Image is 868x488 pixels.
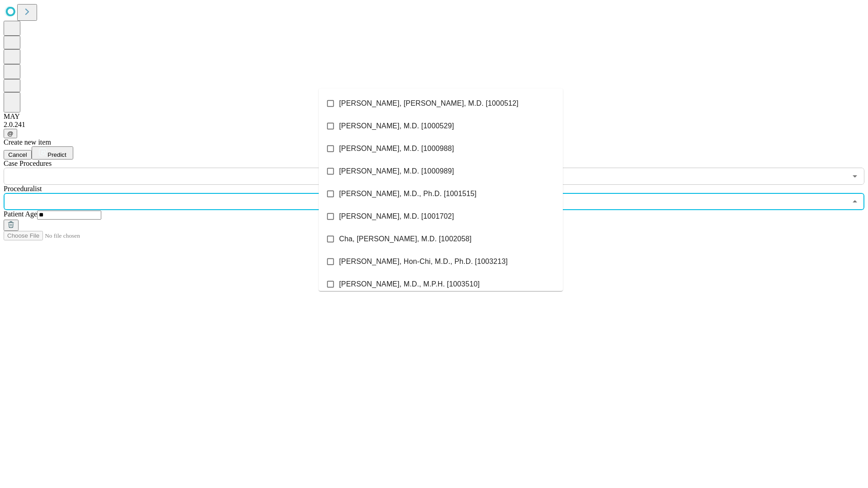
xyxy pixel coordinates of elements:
[339,234,472,244] span: Cha, [PERSON_NAME], M.D. [1002058]
[7,130,14,137] span: @
[339,121,454,131] span: [PERSON_NAME], M.D. [1000529]
[339,211,454,222] span: [PERSON_NAME], M.D. [1001702]
[849,170,861,183] button: Open
[339,256,508,267] span: [PERSON_NAME], Hon-Chi, M.D., Ph.D. [1003213]
[4,185,42,192] span: Proceduralist
[4,138,51,146] span: Create new item
[8,151,27,158] span: Cancel
[4,210,37,218] span: Patient Age
[4,121,864,129] div: 2.0.241
[4,129,17,138] button: @
[339,143,454,154] span: [PERSON_NAME], M.D. [1000988]
[4,160,52,167] span: Scheduled Procedure
[339,279,480,290] span: [PERSON_NAME], M.D., M.P.H. [1003510]
[339,166,454,177] span: [PERSON_NAME], M.D. [1000989]
[47,151,66,158] span: Predict
[339,98,519,109] span: [PERSON_NAME], [PERSON_NAME], M.D. [1000512]
[4,150,32,160] button: Cancel
[339,188,476,199] span: [PERSON_NAME], M.D., Ph.D. [1001515]
[32,146,73,160] button: Predict
[4,113,864,121] div: MAY
[849,195,861,208] button: Close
